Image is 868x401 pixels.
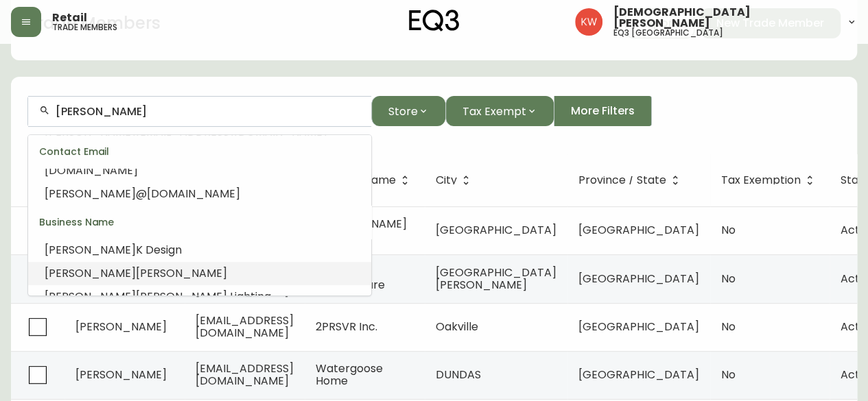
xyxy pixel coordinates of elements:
[388,103,418,120] span: Store
[136,242,182,258] span: K Design
[409,10,460,32] img: logo
[52,12,87,23] span: Retail
[436,367,481,382] span: DUNDAS
[136,289,271,304] span: [PERSON_NAME] Lighting
[436,222,556,238] span: [GEOGRAPHIC_DATA]
[571,104,635,119] span: More Filters
[45,186,136,202] span: [PERSON_NAME]
[196,361,294,389] span: [EMAIL_ADDRESS][DOMAIN_NAME]
[578,222,699,238] span: [GEOGRAPHIC_DATA]
[436,176,457,184] span: City
[578,271,699,287] span: [GEOGRAPHIC_DATA]
[575,8,602,36] img: f33162b67396b0982c40ce2a87247151
[578,367,699,382] span: [GEOGRAPHIC_DATA]
[371,96,445,126] button: Store
[721,271,736,287] span: No
[56,105,360,118] input: Search
[554,96,652,126] button: More Filters
[613,29,723,37] h5: eq3 [GEOGRAPHIC_DATA]
[75,319,167,335] span: [PERSON_NAME]
[52,23,117,32] h5: trade members
[75,367,167,382] span: [PERSON_NAME]
[721,319,736,335] span: No
[462,103,526,120] span: Tax Exempt
[578,174,684,186] span: Province / State
[28,206,371,239] div: Business Name
[316,361,383,389] span: Watergoose Home
[721,222,736,238] span: No
[28,135,371,168] div: Contact Email
[445,96,554,126] button: Tax Exempt
[721,176,801,184] span: Tax Exemption
[721,367,736,382] span: No
[45,289,136,304] span: [PERSON_NAME]
[721,174,819,186] span: Tax Exemption
[578,319,699,335] span: [GEOGRAPHIC_DATA]
[613,7,835,29] span: [DEMOGRAPHIC_DATA][PERSON_NAME]
[436,174,475,186] span: City
[136,265,227,281] span: [PERSON_NAME]
[136,186,240,202] span: @[DOMAIN_NAME]
[45,265,136,281] span: [PERSON_NAME]
[196,313,294,341] span: [EMAIL_ADDRESS][DOMAIN_NAME]
[436,265,556,293] span: [GEOGRAPHIC_DATA][PERSON_NAME]
[436,319,478,335] span: Oakville
[45,242,136,258] span: [PERSON_NAME]
[578,176,666,184] span: Province / State
[316,319,377,335] span: 2PRSVR Inc.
